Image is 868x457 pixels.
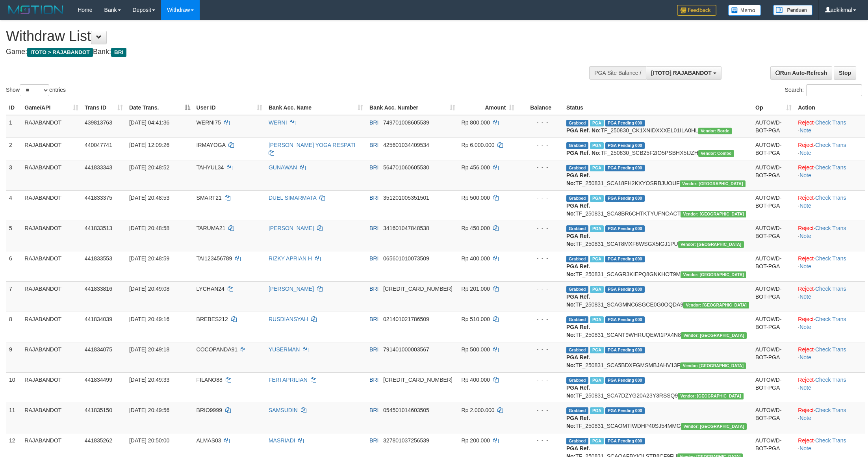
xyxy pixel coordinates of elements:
[197,164,224,171] span: TAHYUL34
[834,66,856,80] a: Stop
[815,316,846,322] a: Check Trans
[605,225,645,232] span: PGA Pending
[566,150,601,156] b: PGA Ref. No:
[589,66,646,80] div: PGA Site Balance /
[566,142,588,149] span: Grabbed
[566,286,588,293] span: Grabbed
[111,48,126,57] span: BRI
[21,251,82,281] td: RAJABANDOT
[752,100,795,115] th: Op: activate to sort column ascending
[269,316,308,322] a: RUSDIANSYAH
[752,403,795,433] td: AUTOWD-BOT-PGA
[698,128,732,134] span: Vendor URL: https://checkout1.1velocity.biz
[521,285,560,293] div: - - -
[129,255,169,262] span: [DATE] 20:48:59
[815,346,846,353] a: Check Trans
[798,437,814,444] a: Reject
[521,376,560,384] div: - - -
[590,438,604,444] span: Marked by adkmelisa
[85,346,112,353] span: 441834075
[129,142,169,148] span: [DATE] 12:09:26
[798,119,814,126] a: Reject
[678,393,744,399] span: Vendor URL: https://secure10.1velocity.biz
[815,195,846,201] a: Check Trans
[563,342,752,372] td: TF_250831_SCA5BDXFGMSMBJAHV13F
[795,137,865,160] td: · ·
[566,407,588,414] span: Grabbed
[6,372,21,403] td: 10
[785,84,862,96] label: Search:
[799,172,811,178] a: Note
[21,372,82,403] td: RAJABANDOT
[752,137,795,160] td: AUTOWD-BOT-PGA
[566,294,590,308] b: PGA Ref. No:
[197,437,221,444] span: ALMAS03
[85,286,112,292] span: 441833816
[462,195,490,201] span: Rp 500.000
[521,255,560,262] div: - - -
[85,164,112,171] span: 441833343
[728,5,761,16] img: Button%20Memo.svg
[6,342,21,372] td: 9
[646,66,721,80] button: [ITOTO] RAJABANDOT
[383,195,429,201] span: Copy 351201005351501 to clipboard
[85,195,112,201] span: 441833375
[265,100,366,115] th: Bank Acc. Name: activate to sort column ascending
[605,377,645,384] span: PGA Pending
[129,437,169,444] span: [DATE] 20:50:00
[799,202,811,209] a: Note
[383,164,429,171] span: Copy 564701060605530 to clipboard
[815,142,846,148] a: Check Trans
[6,221,21,251] td: 5
[269,437,295,444] a: MASRIADI
[521,346,560,353] div: - - -
[563,190,752,221] td: TF_250831_SCA8BR6CHTKTYUFNOACT
[6,190,21,221] td: 4
[566,195,588,202] span: Grabbed
[590,347,604,353] span: Marked by adkmelisa
[566,438,588,444] span: Grabbed
[269,142,355,148] a: [PERSON_NAME] YOGA RESPATI
[815,286,846,292] a: Check Trans
[815,407,846,413] a: Check Trans
[6,312,21,342] td: 8
[521,141,560,149] div: - - -
[752,342,795,372] td: AUTOWD-BOT-PGA
[21,221,82,251] td: RAJABANDOT
[197,377,223,383] span: FILANO88
[517,100,563,115] th: Balance
[521,194,560,202] div: - - -
[590,316,604,323] span: Marked by adkmelisa
[566,233,590,247] b: PGA Ref. No:
[752,372,795,403] td: AUTOWD-BOT-PGA
[85,377,112,383] span: 441834499
[21,190,82,221] td: RAJABANDOT
[563,100,752,115] th: Status
[521,119,560,126] div: - - -
[197,142,226,148] span: IRMAYOGA
[795,160,865,190] td: · ·
[605,165,645,171] span: PGA Pending
[566,377,588,384] span: Grabbed
[521,406,560,414] div: - - -
[383,377,453,383] span: Copy 589601013545508 to clipboard
[369,255,378,262] span: BRI
[6,28,571,44] h1: Withdraw List
[369,142,378,148] span: BRI
[752,251,795,281] td: AUTOWD-BOT-PGA
[129,195,169,201] span: [DATE] 20:48:53
[383,225,429,231] span: Copy 341601047848538 to clipboard
[197,316,228,322] span: BREBES212
[462,164,490,171] span: Rp 456.000
[590,195,604,202] span: Marked by adkmelisa
[129,377,169,383] span: [DATE] 20:49:33
[85,255,112,262] span: 441833553
[197,407,222,413] span: BRIO9999
[197,119,221,126] span: WERNI75
[681,271,746,278] span: Vendor URL: https://secure10.1velocity.biz
[20,84,49,96] select: Showentries
[21,100,82,115] th: Game/API: activate to sort column ascending
[798,255,814,262] a: Reject
[563,312,752,342] td: TF_250831_SCANT9WHRUQEWI1PX4N8
[566,202,590,217] b: PGA Ref. No:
